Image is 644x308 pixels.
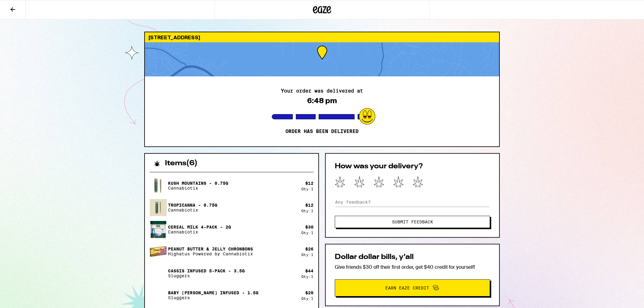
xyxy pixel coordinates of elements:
[335,254,490,261] h2: Dollar dollar bills, y'all
[168,247,253,251] p: Peanut Butter & Jelly ChronBons
[168,290,258,295] p: Baby [PERSON_NAME] Infused - 1.5g
[168,251,253,256] p: Highatus Powered by Cannabiotix
[335,279,490,296] button: Earn Eaze Credit
[301,253,313,257] div: Qty: 1
[301,209,313,213] div: Qty: 1
[145,32,499,42] div: [STREET_ADDRESS]
[168,186,228,191] p: Cannabiotix
[168,295,258,300] p: Sluggers
[150,219,167,240] img: Cereal Milk 4-Pack - 2g
[335,216,490,228] button: Submit Feedback
[305,225,313,229] div: $ 30
[305,181,313,186] div: $ 12
[305,203,313,208] div: $ 12
[392,220,433,224] span: Submit Feedback
[168,208,217,212] p: Cannabiotix
[150,177,167,194] img: Kush Mountains - 0.75g
[150,265,167,282] img: Cassis Infused 5-pack - 3.5g
[305,268,313,273] div: $ 44
[168,181,228,186] p: Kush Mountains - 0.75g
[285,128,359,135] p: Order has been delivered
[165,160,198,167] h2: Items ( 6 )
[305,290,313,295] div: $ 20
[305,247,313,251] div: $ 26
[301,231,313,235] div: Qty: 1
[281,89,363,93] h2: Your order was delivered at
[168,273,245,278] p: Sluggers
[150,246,167,257] img: Peanut Butter & Jelly ChronBons
[168,268,245,273] p: Cassis Infused 5-pack - 3.5g
[168,203,217,208] p: Tropicanna - 0.75g
[385,286,429,290] span: Earn Eaze Credit
[168,229,231,234] p: Cannabiotix
[335,198,490,207] input: Any feedback?
[307,96,337,105] div: 6:48 pm
[335,163,490,170] h2: How was your delivery?
[150,199,167,216] img: Tropicanna - 0.75g
[168,225,231,229] p: Cereal Milk 4-Pack - 2g
[301,275,313,278] div: Qty: 1
[335,264,490,270] p: Give friends $30 off their first order, get $40 credit for yourself!
[301,296,313,300] div: Qty: 1
[301,187,313,191] div: Qty: 1
[150,287,167,304] img: Baby Griselda Infused - 1.5g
